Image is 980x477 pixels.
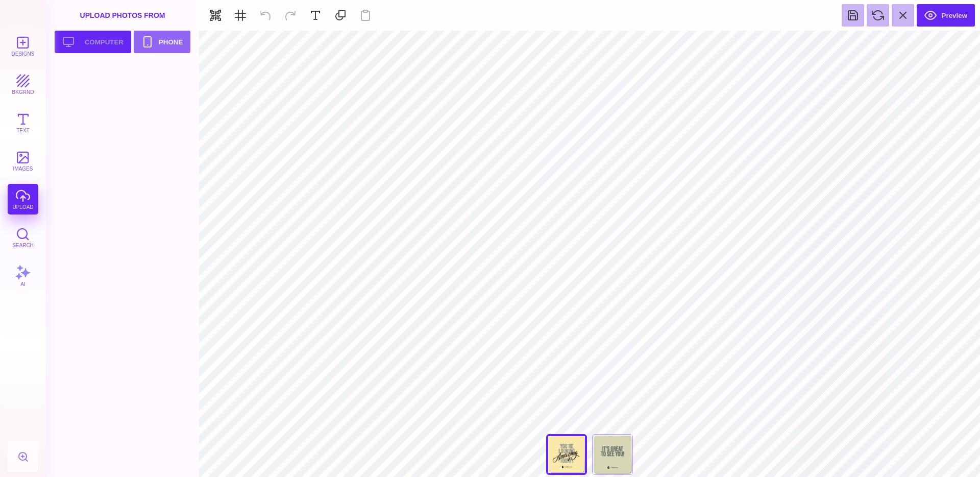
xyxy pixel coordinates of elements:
[8,146,38,176] button: images
[8,31,38,61] button: Designs
[8,260,38,291] button: AI
[8,222,38,253] button: Search
[8,69,38,100] button: bkgrnd
[917,4,975,27] button: Preview
[134,31,190,53] button: Phone
[55,31,131,53] button: Computer
[8,107,38,138] button: Text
